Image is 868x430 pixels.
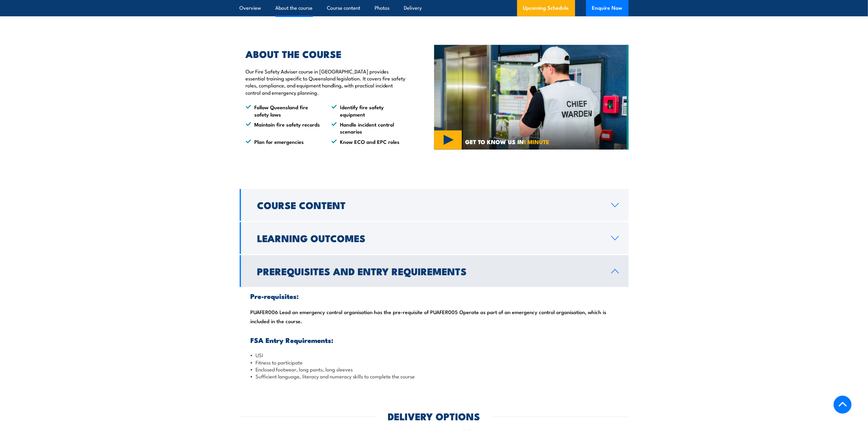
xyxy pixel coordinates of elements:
li: Maintain fire safety records [246,121,321,135]
h3: Pre-requisites: [251,293,618,300]
li: Follow Queensland fire safety laws [246,103,321,118]
img: Chief Fire Warden Training [434,45,629,150]
h2: DELIVERY OPTIONS [388,412,480,420]
h3: FSA Entry Requirements: [251,337,618,344]
li: Sufficient language, literacy and numeracy skills to complete the course [251,373,618,380]
a: Prerequisites and Entry Requirements [240,255,629,287]
span: GET TO KNOW US IN [465,139,549,144]
li: Enclosed footwear, long pants, long sleeves [251,366,618,373]
strong: 1 MINUTE [524,137,549,146]
p: Our Fire Safety Adviser course in [GEOGRAPHIC_DATA] provides essential training specific to Queen... [246,68,406,96]
a: Learning Outcomes [240,222,629,254]
h2: ABOUT THE COURSE [246,49,406,58]
h2: Learning Outcomes [257,234,602,242]
li: Know ECO and EPC roles [331,138,406,145]
li: Handle incident control scenarios [331,121,406,135]
h2: Prerequisites and Entry Requirements [257,267,602,275]
a: Course Content [240,189,629,221]
li: Identify fire safety equipment [331,103,406,118]
li: USI [251,351,618,358]
h2: Course Content [257,201,602,209]
div: PUAFER006 Lead an emergency control organisation has the pre-requisite of PUAFER005 Operate as pa... [240,287,629,385]
li: Plan for emergencies [246,138,321,145]
li: Fitness to participate [251,359,618,366]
